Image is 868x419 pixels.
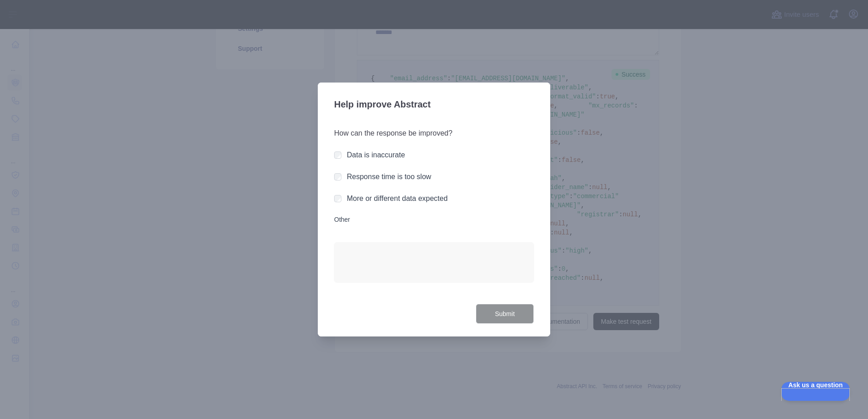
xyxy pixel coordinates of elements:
button: Submit [476,304,534,324]
label: More or different data expected [347,195,448,202]
label: Other [334,215,534,224]
label: Response time is too slow [347,173,431,180]
label: Data is inaccurate [347,151,405,159]
h3: Help improve Abstract [334,93,534,117]
h3: How can the response be improved? [334,128,534,139]
iframe: Help Scout Beacon - Open [781,382,850,401]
